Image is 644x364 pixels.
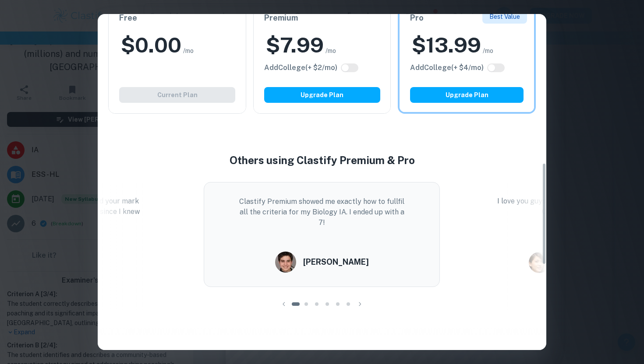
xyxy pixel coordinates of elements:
p: Clastify Premium showed me exactly how to fullfil all the criteria for my Biology IA. I ended up ... [239,196,404,228]
span: /mo [483,46,493,56]
h2: $ 7.99 [266,31,324,59]
h2: $ 0.00 [121,31,181,59]
span: /mo [183,46,194,56]
button: Upgrade Plan [410,87,524,103]
span: /mo [326,46,336,56]
h6: Click to see all the additional College features. [264,63,337,73]
button: Upgrade Plan [264,87,380,103]
h4: Others using Clastify Premium & Pro [98,152,546,168]
h6: Free [119,12,235,24]
h2: $ 13.99 [412,31,481,59]
p: Best Value [489,12,520,21]
h6: Pro [410,12,524,24]
h6: [PERSON_NAME] [303,256,369,268]
img: Carlos [275,252,296,273]
h6: Click to see all the additional College features. [410,63,484,73]
h6: Premium [264,12,380,24]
